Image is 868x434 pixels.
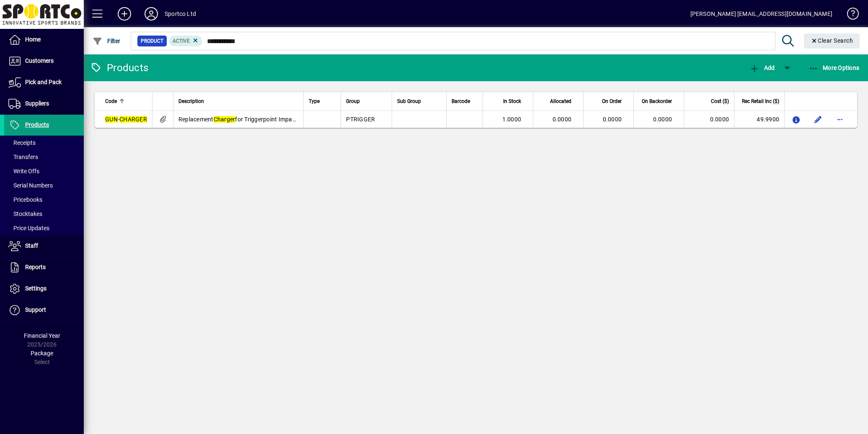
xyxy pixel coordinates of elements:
[734,111,784,128] td: 49.9900
[452,97,470,106] span: Barcode
[4,93,84,114] a: Suppliers
[4,278,84,299] a: Settings
[488,97,529,106] div: In Stock
[4,72,84,93] a: Pick and Pack
[8,211,42,217] span: Stocktakes
[749,64,775,71] span: Add
[502,116,522,123] span: 1.0000
[4,207,84,221] a: Stocktakes
[397,97,441,106] div: Sub Group
[841,2,858,29] a: Knowledge Base
[833,113,847,126] button: More options
[4,29,84,50] a: Home
[111,6,138,21] button: Add
[25,36,41,43] span: Home
[25,264,46,270] span: Reports
[4,236,84,257] a: Staff
[346,97,360,106] span: Group
[178,97,298,106] div: Description
[8,196,42,203] span: Pricebooks
[397,97,421,106] span: Sub Group
[105,97,117,106] span: Code
[24,332,60,339] span: Financial Year
[589,97,629,106] div: On Order
[346,97,387,106] div: Group
[138,6,165,21] button: Profile
[141,37,163,45] span: Product
[747,60,777,75] button: Add
[173,38,190,44] span: Active
[346,116,375,123] span: PTRIGGER
[25,100,49,107] span: Suppliers
[105,116,147,123] span: -
[538,97,579,106] div: Allocated
[811,37,853,44] span: Clear Search
[4,221,84,235] a: Price Updates
[452,97,478,106] div: Barcode
[8,139,36,146] span: Receipts
[690,7,832,21] div: [PERSON_NAME] [EMAIL_ADDRESS][DOMAIN_NAME]
[8,168,39,175] span: Write Offs
[639,97,679,106] div: On Backorder
[4,164,84,178] a: Write Offs
[804,33,860,49] button: Clear
[4,178,84,193] a: Serial Numbers
[119,116,147,123] em: CHARGER
[4,150,84,164] a: Transfers
[811,113,825,126] button: Edit
[4,51,84,72] a: Customers
[90,33,123,49] button: Filter
[602,97,622,106] span: On Order
[809,64,860,71] span: More Options
[684,111,734,128] td: 0.0000
[90,61,148,74] div: Products
[550,97,571,106] span: Allocated
[8,154,38,160] span: Transfers
[4,136,84,150] a: Receipts
[742,97,779,106] span: Rec Retail Inc ($)
[25,121,49,128] span: Products
[8,225,49,231] span: Price Updates
[25,285,46,292] span: Settings
[309,97,336,106] div: Type
[178,97,204,106] span: Description
[653,116,672,123] span: 0.0000
[25,79,62,85] span: Pick and Pack
[553,116,572,123] span: 0.0000
[25,242,38,249] span: Staff
[105,116,118,123] em: GUN
[25,57,54,64] span: Customers
[25,306,46,313] span: Support
[711,97,729,106] span: Cost ($)
[603,116,622,123] span: 0.0000
[4,193,84,207] a: Pricebooks
[178,116,340,123] span: Replacement for Triggerpoint Impact Percussion
[503,97,521,106] span: In Stock
[309,97,320,106] span: Type
[642,97,672,106] span: On Backorder
[165,7,196,21] div: Sportco Ltd
[105,97,147,106] div: Code
[169,36,203,46] mat-chip: Activation Status: Active
[214,116,235,123] em: Charger
[806,60,862,75] button: More Options
[93,38,121,44] span: Filter
[8,182,53,189] span: Serial Numbers
[4,257,84,278] a: Reports
[4,300,84,321] a: Support
[31,350,53,357] span: Package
